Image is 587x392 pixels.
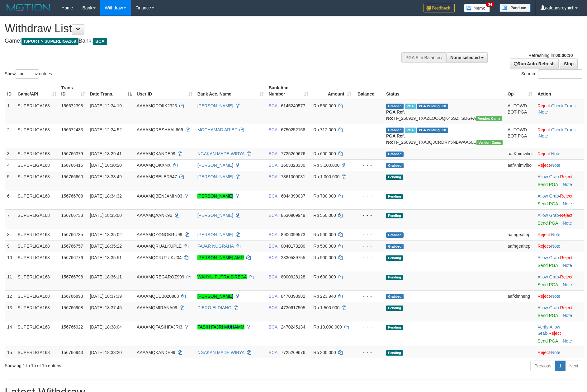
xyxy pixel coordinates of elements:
a: Allow Grab [537,194,559,198]
a: Note [563,182,572,187]
span: Rp 300.000 [313,350,336,355]
span: Copy 8470398982 to clipboard [281,294,305,299]
span: Rp 900.000 [313,255,336,260]
td: TF_250929_TXAZLOOOQK45SZTSDGFA [384,100,505,124]
td: 8 [5,229,15,240]
span: None selected [450,55,480,60]
a: MOCHAMAD ARIEF [197,127,237,132]
span: Rp 712.000 [313,127,336,132]
span: AAAAMQDOIIK2323 [137,103,177,108]
span: AAAAMQRESHAAL666 [137,127,183,132]
a: Run Auto-Refresh [510,58,559,69]
span: 156766660 [61,174,83,179]
span: Grabbed [386,104,404,109]
span: 156766757 [61,244,83,249]
td: aafngealtep [505,240,535,252]
span: Copy 2470245134 to clipboard [281,324,305,329]
span: PGA Pending [417,128,448,133]
th: Bank Acc. Number: activate to sort column ascending [266,82,311,100]
span: Pending [386,194,403,199]
a: [PERSON_NAME] AMR [197,255,244,260]
td: · [535,229,584,240]
span: Vendor URL: https://trx31.1velocity.biz [476,140,503,145]
td: 5 [5,171,15,190]
a: Reject [537,350,550,355]
span: 156766798 [61,274,83,279]
span: · [537,174,560,179]
span: BCA [269,305,277,310]
a: DIERO ELDIANO [197,305,232,310]
a: FASIH FAJRI MUHAMM [197,324,244,329]
td: 6 [5,190,15,209]
span: Pending [386,213,403,218]
td: · [535,252,584,271]
span: BCA [269,103,277,108]
span: [DATE] 12:34:19 [90,103,122,108]
td: SUPERLIGA168 [15,302,59,321]
b: PGA Ref. No: [386,110,405,121]
span: [DATE] 18:37:39 [90,294,122,299]
div: - - - [356,305,381,311]
td: 14 [5,321,15,347]
a: Send PGA [537,182,558,187]
img: panduan.png [499,4,531,12]
td: 15 [5,347,15,358]
a: NGAKAN MADE WIRYA [197,350,244,355]
a: Previous [530,361,555,371]
span: [DATE] 18:37:45 [90,305,122,310]
span: Copy 7725269676 to clipboard [281,151,305,156]
td: SUPERLIGA168 [15,347,59,358]
label: Search: [521,69,582,79]
img: MOTION_logo.png [5,3,52,12]
span: Rp 500.000 [313,232,336,237]
a: [PERSON_NAME] [197,213,233,218]
td: · [535,159,584,171]
span: AAAAMQKANDE99 [137,151,175,156]
a: WAHYU PUTRA SIREGA [197,274,247,279]
a: [PERSON_NAME] [197,103,233,108]
a: Note [551,163,561,168]
div: - - - [356,324,381,330]
span: BCA [269,194,277,198]
th: Bank Acc. Name: activate to sort column ascending [195,82,266,100]
span: · [537,194,560,198]
span: AAAAMQYONGKRU99 [137,232,182,237]
span: Rp 500.000 [313,244,336,249]
td: 3 [5,148,15,159]
td: · [535,171,584,190]
th: ID [5,82,15,100]
th: User ID: activate to sort column ascending [134,82,195,100]
span: Rp 223.940 [313,294,336,299]
td: 7 [5,209,15,229]
a: Reject [537,103,550,108]
td: · [535,347,584,358]
input: Search: [538,69,582,79]
span: BCA [93,38,107,45]
td: · [535,290,584,302]
select: Showentries [16,69,39,79]
a: Send PGA [537,221,558,226]
span: 156766379 [61,151,83,156]
span: AAAAMQOKXNX [137,163,171,168]
a: Reject [548,331,561,336]
td: 9 [5,240,15,252]
a: [PERSON_NAME] [197,163,233,168]
a: Reject [537,163,550,168]
span: · [537,324,560,336]
img: Button%20Memo.svg [464,4,490,12]
span: · [537,255,560,260]
td: SUPERLIGA168 [15,321,59,347]
span: Copy 2330589755 to clipboard [281,255,305,260]
span: BCA [269,213,277,218]
span: 156672398 [61,103,83,108]
span: AAAAMQRIJALKUPLE [137,244,182,249]
span: PGA Pending [417,104,448,109]
span: Rp 600.000 [313,151,336,156]
th: Op: activate to sort column ascending [505,82,535,100]
span: Copy 6145240577 to clipboard [281,103,305,108]
div: - - - [356,193,381,199]
td: · [535,271,584,290]
span: BCA [269,151,277,156]
td: SUPERLIGA168 [15,240,59,252]
span: Pending [386,255,403,261]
